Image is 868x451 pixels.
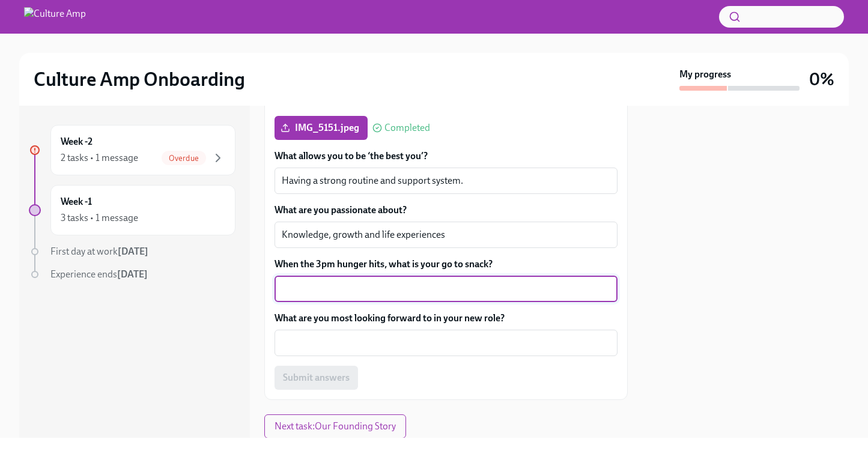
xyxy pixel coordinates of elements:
h3: 0% [809,68,834,90]
div: 3 tasks • 1 message [61,211,138,225]
img: Culture Amp [24,7,86,26]
label: What are you most looking forward to in your new role? [275,312,618,325]
span: Next task : Our Founding Story [275,420,396,432]
span: First day at work [50,246,148,257]
span: Overdue [162,154,206,163]
span: Experience ends [50,268,148,280]
label: What are you passionate about? [275,204,618,217]
div: 2 tasks • 1 message [61,151,138,165]
button: Next task:Our Founding Story [264,414,406,438]
strong: [DATE] [118,246,148,257]
label: What allows you to be ‘the best you’? [275,150,618,163]
textarea: Having a strong routine and support system. [282,174,610,188]
a: First day at work[DATE] [29,245,235,258]
strong: [DATE] [117,268,148,280]
h2: Culture Amp Onboarding [34,67,245,91]
span: IMG_5151.jpeg [283,122,359,134]
span: Completed [384,123,430,133]
label: When the 3pm hunger hits, what is your go to snack? [275,258,618,271]
h6: Week -2 [61,135,93,148]
strong: My progress [679,68,731,81]
label: IMG_5151.jpeg [275,116,368,140]
textarea: Knowledge, growth and life experiences [282,228,610,242]
a: Week -13 tasks • 1 message [29,185,235,235]
h6: Week -1 [61,195,92,208]
a: Week -22 tasks • 1 messageOverdue [29,125,235,175]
